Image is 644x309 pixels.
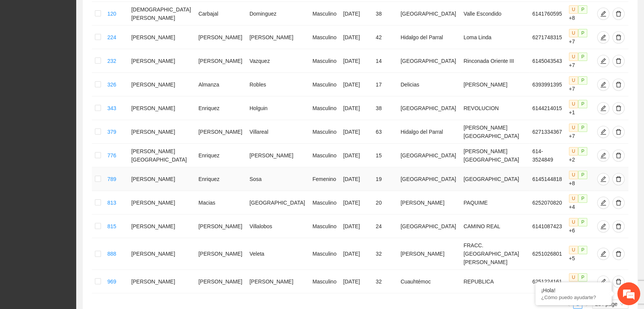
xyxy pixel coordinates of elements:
[128,238,195,270] td: [PERSON_NAME]
[309,167,340,191] td: Femenino
[566,167,594,191] td: +8
[578,29,587,37] span: P
[247,144,309,167] td: [PERSON_NAME]
[597,78,609,91] button: edit
[460,96,529,120] td: REVOLUCION
[195,2,247,26] td: Carbajal
[612,55,625,67] button: delete
[128,2,195,26] td: [DEMOGRAPHIC_DATA][PERSON_NAME]
[598,34,609,40] span: edit
[613,34,624,40] span: delete
[107,200,116,206] a: 813
[597,55,609,67] button: edit
[566,120,594,144] td: +7
[529,26,566,49] td: 6271748315
[569,273,578,282] span: U
[569,29,578,37] span: U
[566,49,594,73] td: +7
[340,238,373,270] td: [DATE]
[373,49,397,73] td: 14
[195,49,247,73] td: [PERSON_NAME]
[566,270,594,293] td: +6
[612,149,625,162] button: delete
[529,2,566,26] td: 6141760595
[247,167,309,191] td: Sosa
[195,96,247,120] td: Enriquez
[397,2,460,26] td: [GEOGRAPHIC_DATA]
[397,144,460,167] td: [GEOGRAPHIC_DATA]
[597,220,609,232] button: edit
[247,191,309,215] td: [GEOGRAPHIC_DATA]
[44,102,105,179] span: Estamos en línea.
[564,299,573,309] button: left
[107,105,116,111] a: 343
[569,123,578,132] span: U
[529,215,566,238] td: 6141087423
[247,215,309,238] td: Villalobos
[107,34,116,40] a: 224
[128,73,195,96] td: [PERSON_NAME]
[247,96,309,120] td: Holguin
[460,167,529,191] td: [GEOGRAPHIC_DATA]
[309,144,340,167] td: Masculino
[397,238,460,270] td: [PERSON_NAME]
[195,120,247,144] td: [PERSON_NAME]
[529,144,566,167] td: 614-3524849
[373,238,397,270] td: 32
[107,58,116,64] a: 232
[373,2,397,26] td: 38
[569,100,578,108] span: U
[309,49,340,73] td: Masculino
[195,167,247,191] td: Enriquez
[569,171,578,179] span: U
[578,100,587,108] span: P
[340,96,373,120] td: [DATE]
[598,152,609,159] span: edit
[460,191,529,215] td: PAQUIME
[397,215,460,238] td: [GEOGRAPHIC_DATA]
[107,82,116,88] a: 326
[247,73,309,96] td: Robles
[613,251,624,257] span: delete
[566,191,594,215] td: +4
[578,218,587,226] span: P
[564,299,573,309] li: Previous Page
[128,96,195,120] td: [PERSON_NAME]
[566,144,594,167] td: +2
[4,208,145,235] textarea: Escriba su mensaje y pulse “Intro”
[373,73,397,96] td: 17
[598,82,609,88] span: edit
[340,73,373,96] td: [DATE]
[107,129,116,135] a: 379
[247,120,309,144] td: Villareal
[309,270,340,293] td: Masculino
[613,82,624,88] span: delete
[597,102,609,114] button: edit
[460,215,529,238] td: CAMINO REAL
[597,31,609,43] button: edit
[612,126,625,138] button: delete
[460,49,529,73] td: Rinconada Oriente III
[195,73,247,96] td: Almanza
[247,2,309,26] td: Dominguez
[541,295,606,300] p: ¿Cómo puedo ayudarte?
[340,2,373,26] td: [DATE]
[340,144,373,167] td: [DATE]
[598,105,609,111] span: edit
[309,215,340,238] td: Masculino
[373,120,397,144] td: 63
[578,273,587,282] span: P
[529,167,566,191] td: 6145144818
[340,270,373,293] td: [DATE]
[397,191,460,215] td: [PERSON_NAME]
[597,126,609,138] button: edit
[373,26,397,49] td: 42
[597,275,609,288] button: edit
[578,76,587,85] span: P
[598,223,609,229] span: edit
[578,123,587,132] span: P
[373,144,397,167] td: 15
[247,49,309,73] td: Vazquez
[195,215,247,238] td: [PERSON_NAME]
[309,2,340,26] td: Masculino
